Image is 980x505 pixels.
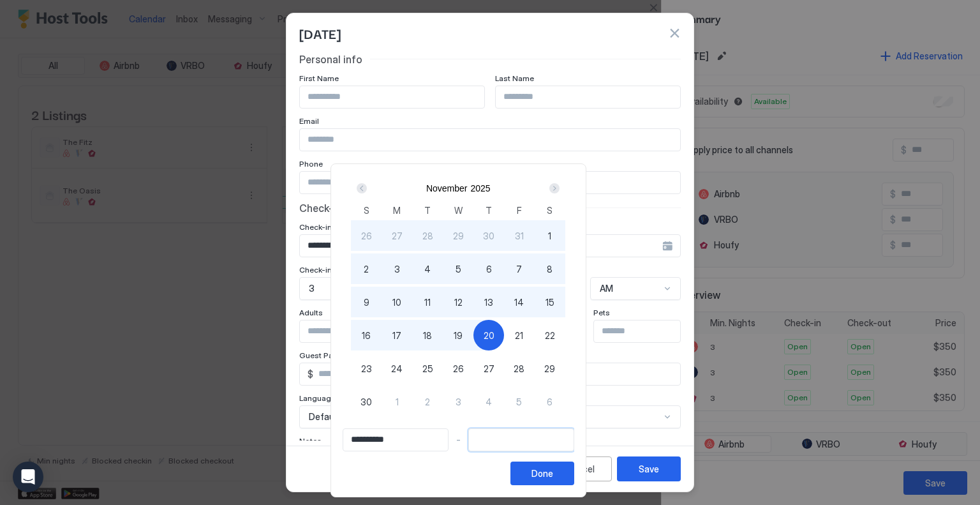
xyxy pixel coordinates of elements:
[453,362,464,375] span: 26
[361,362,372,375] span: 23
[456,434,461,446] span: -
[354,181,371,196] button: Prev
[483,229,494,243] span: 30
[486,395,492,409] span: 4
[504,320,535,350] button: 21
[473,353,504,384] button: 27
[473,287,504,317] button: 13
[486,204,492,217] span: T
[443,287,473,317] button: 12
[504,386,535,417] button: 5
[454,204,463,217] span: W
[382,287,412,317] button: 10
[443,320,473,350] button: 19
[361,229,372,243] span: 26
[473,320,504,350] button: 20
[453,229,464,243] span: 29
[364,296,369,309] span: 9
[473,253,504,284] button: 6
[382,386,412,417] button: 1
[535,353,565,384] button: 29
[470,183,490,193] button: 2025
[382,253,412,284] button: 3
[382,220,412,251] button: 27
[392,296,401,309] span: 10
[412,287,443,317] button: 11
[396,395,399,409] span: 1
[394,262,400,276] span: 3
[422,362,433,375] span: 25
[484,329,494,342] span: 20
[504,253,535,284] button: 7
[515,229,524,243] span: 31
[547,395,553,409] span: 6
[484,296,493,309] span: 13
[544,362,555,375] span: 29
[546,296,554,309] span: 15
[13,462,43,492] div: Open Intercom Messenger
[443,353,473,384] button: 26
[456,395,461,409] span: 3
[515,329,523,342] span: 21
[504,287,535,317] button: 14
[484,362,494,375] span: 27
[504,220,535,251] button: 31
[535,253,565,284] button: 8
[424,296,431,309] span: 11
[424,262,431,276] span: 4
[535,320,565,350] button: 22
[473,386,504,417] button: 4
[547,204,553,217] span: S
[392,329,401,342] span: 17
[382,353,412,384] button: 24
[351,220,382,251] button: 26
[422,229,433,243] span: 28
[364,262,369,276] span: 2
[343,429,448,451] input: Input Field
[351,253,382,284] button: 2
[486,262,492,276] span: 6
[473,220,504,251] button: 30
[454,296,463,309] span: 12
[548,229,551,243] span: 1
[426,183,468,193] button: November
[412,353,443,384] button: 25
[454,329,463,342] span: 19
[382,320,412,350] button: 17
[423,329,432,342] span: 18
[510,462,574,485] button: Done
[469,429,574,451] input: Input Field
[425,395,430,409] span: 2
[364,204,369,217] span: S
[412,220,443,251] button: 28
[545,329,555,342] span: 22
[412,386,443,417] button: 2
[516,395,522,409] span: 5
[412,320,443,350] button: 18
[516,262,522,276] span: 7
[514,362,524,375] span: 28
[517,204,522,217] span: F
[351,287,382,317] button: 9
[456,262,461,276] span: 5
[360,395,372,409] span: 30
[514,296,524,309] span: 14
[412,253,443,284] button: 4
[547,262,553,276] span: 8
[443,220,473,251] button: 29
[351,386,382,417] button: 30
[443,253,473,284] button: 5
[531,467,553,480] div: Done
[362,329,371,342] span: 16
[443,386,473,417] button: 3
[424,204,431,217] span: T
[535,220,565,251] button: 1
[535,386,565,417] button: 6
[393,204,401,217] span: M
[392,229,403,243] span: 27
[504,353,535,384] button: 28
[351,353,382,384] button: 23
[545,181,562,196] button: Next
